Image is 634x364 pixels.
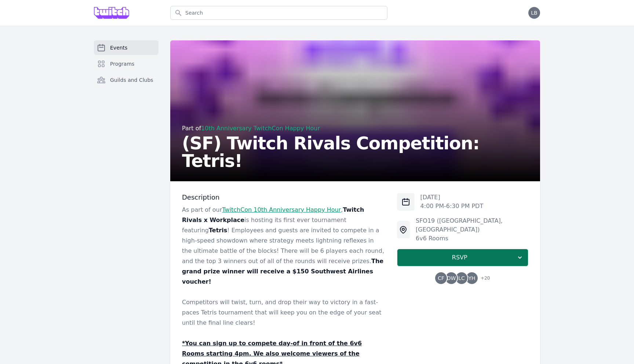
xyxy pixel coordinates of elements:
[476,274,490,284] span: + 20
[420,193,484,202] p: [DATE]
[110,44,127,51] span: Events
[182,124,528,133] div: Part of
[182,193,385,202] h3: Description
[403,253,516,262] span: RSVP
[182,297,385,328] p: Competitors will twist, turn, and drop their way to victory in a fast-paces Tetris tournament tha...
[438,276,444,281] span: CF
[94,57,158,71] a: Programs
[209,227,227,234] strong: Tetris
[416,216,528,234] div: SFO19 ([GEOGRAPHIC_DATA], [GEOGRAPHIC_DATA])
[94,40,158,55] a: Events
[528,7,540,19] button: LB
[420,202,484,211] p: 4:00 PM - 6:30 PM PDT
[94,7,129,19] img: Grove
[182,205,385,287] p: As part of our , is hosting its first ever tournament featuring ! Employees and guests are invite...
[94,40,158,99] nav: Sidebar
[469,276,475,281] span: YH
[458,276,465,281] span: LC
[182,258,383,285] strong: The grand prize winner will receive a $150 Southwest Airlines voucher!
[201,125,320,132] a: 10th Anniversary TwitchCon Happy Hour
[222,206,341,213] a: TwitchCon 10th Anniversary Happy Hour
[94,73,158,87] a: Guilds and Clubs
[170,6,387,20] input: Search
[397,249,528,266] button: RSVP
[110,60,134,68] span: Programs
[531,10,537,15] span: LB
[447,276,456,281] span: DW
[182,134,528,170] h2: (SF) Twitch Rivals Competition: Tetris!
[110,76,153,84] span: Guilds and Clubs
[416,234,528,243] div: 6v6 Rooms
